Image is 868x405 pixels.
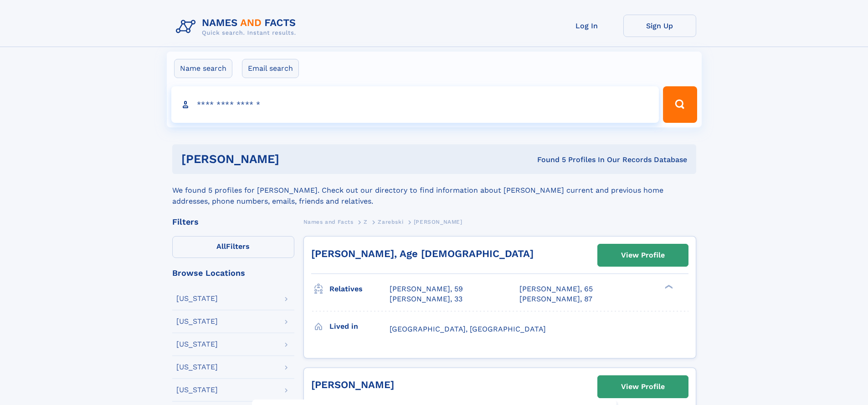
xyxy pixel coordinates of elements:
a: Zarebski [378,216,403,227]
span: Zarebski [378,219,403,225]
a: View Profile [598,244,688,266]
div: [US_STATE] [176,341,218,348]
a: Log In [550,15,623,37]
div: Filters [172,218,294,226]
a: [PERSON_NAME], Age [DEMOGRAPHIC_DATA] [311,248,534,259]
input: search input [171,86,659,123]
a: [PERSON_NAME], 87 [519,294,592,304]
label: Email search [242,59,299,78]
a: Sign Up [623,15,696,37]
div: Browse Locations [172,269,294,277]
h3: Lived in [329,319,390,334]
div: [US_STATE] [176,386,218,394]
a: [PERSON_NAME] [311,379,394,390]
span: Z [364,219,368,225]
span: [PERSON_NAME] [414,219,462,225]
div: Found 5 Profiles In Our Records Database [408,155,687,165]
a: [PERSON_NAME], 33 [390,294,462,304]
a: [PERSON_NAME], 59 [390,284,463,294]
div: We found 5 profiles for [PERSON_NAME]. Check out our directory to find information about [PERSON_... [172,174,696,207]
span: [GEOGRAPHIC_DATA], [GEOGRAPHIC_DATA] [390,325,546,333]
div: ❯ [663,284,673,290]
button: Search Button [663,86,697,123]
div: View Profile [621,376,665,397]
img: Logo Names and Facts [172,15,303,39]
a: View Profile [598,376,688,398]
div: [US_STATE] [176,295,218,302]
span: All [216,242,226,251]
h1: [PERSON_NAME] [181,153,408,165]
label: Name search [174,59,232,78]
a: Names and Facts [303,216,354,227]
h3: Relatives [329,281,390,297]
div: [US_STATE] [176,363,218,371]
div: [US_STATE] [176,318,218,325]
label: Filters [172,236,294,258]
a: Z [364,216,368,227]
div: View Profile [621,245,665,266]
a: [PERSON_NAME], 65 [519,284,593,294]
